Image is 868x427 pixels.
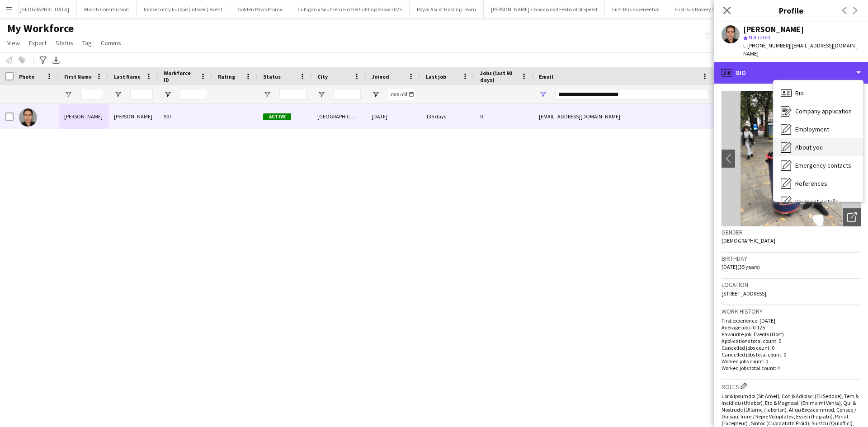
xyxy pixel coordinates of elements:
[555,89,709,100] input: Email Filter Input
[130,89,153,100] input: Last Name Filter Input
[317,73,328,80] span: City
[19,108,37,127] img: Alexander Kay
[774,120,863,138] div: Employment
[795,161,851,169] span: Emergency contacts
[372,90,380,99] button: Open Filter Menu
[722,324,861,331] p: Average jobs: 0.125
[388,89,415,100] input: Joined Filter Input
[722,381,861,391] h3: Roles
[59,104,108,129] div: [PERSON_NAME]
[410,0,484,18] button: Royal Ascot Hosting Team
[722,338,861,344] p: Applications total count: 5
[795,107,852,115] span: Company application
[722,290,766,297] span: [STREET_ADDRESS]
[714,5,868,16] h3: Profile
[795,197,839,206] span: Payment details
[722,317,861,324] p: First experience: [DATE]
[56,39,73,47] span: Status
[475,104,533,129] div: 0
[137,0,230,18] button: Infosecurity Europe (Infosec) event
[82,39,92,47] span: Tag
[372,73,389,80] span: Joined
[64,73,92,80] span: First Name
[4,37,24,49] a: View
[795,143,823,151] span: About you
[539,73,553,80] span: Email
[774,138,863,156] div: About you
[420,104,475,129] div: 135 days
[64,90,72,99] button: Open Filter Menu
[317,90,325,99] button: Open Filter Menu
[114,90,122,99] button: Open Filter Menu
[774,102,863,120] div: Company application
[164,70,196,83] span: Workforce ID
[19,73,34,80] span: Photo
[38,55,48,66] app-action-btn: Advanced filters
[714,62,868,84] div: Bio
[722,351,861,358] p: Cancelled jobs total count: 0
[101,39,121,47] span: Comms
[263,90,271,99] button: Open Filter Menu
[480,70,517,83] span: Jobs (last 90 days)
[795,89,804,97] span: Bio
[230,0,290,18] button: Golden Paws Promo
[279,89,307,100] input: Status Filter Input
[722,254,861,263] h3: Birthday
[605,0,667,18] button: First Bus Experiential
[722,307,861,315] h3: Work history
[29,39,47,47] span: Export
[774,84,863,102] div: Bio
[722,228,861,236] h3: Gender
[97,37,125,49] a: Comms
[158,104,212,129] div: 907
[484,0,605,18] button: [PERSON_NAME] x Goodwood Festival of Speed
[108,104,158,129] div: [PERSON_NAME]
[80,89,103,100] input: First Name Filter Input
[25,37,50,49] a: Export
[533,104,714,129] div: [EMAIL_ADDRESS][DOMAIN_NAME]
[51,55,61,66] app-action-btn: Export XLSX
[743,42,858,57] span: | [EMAIL_ADDRESS][DOMAIN_NAME]
[366,104,420,129] div: [DATE]
[218,73,235,80] span: Rating
[180,89,207,100] input: Workforce ID Filter Input
[426,73,446,80] span: Last job
[7,22,74,35] span: My Workforce
[722,91,861,226] img: Crew avatar or photo
[843,208,861,226] div: Open photos pop-in
[7,39,20,47] span: View
[164,90,172,99] button: Open Filter Menu
[743,25,804,33] div: [PERSON_NAME]
[774,192,863,211] div: Payment details
[774,174,863,192] div: References
[52,37,77,49] a: Status
[334,89,361,100] input: City Filter Input
[290,0,410,18] button: Culligan x Southern HomeBuilding Show 2025
[722,365,861,371] p: Worked jobs total count: 4
[795,125,829,133] span: Employment
[722,237,775,244] span: [DEMOGRAPHIC_DATA]
[77,0,137,18] button: March Commission
[795,179,827,188] span: References
[79,37,95,49] a: Tag
[263,113,291,120] span: Active
[667,0,743,18] button: First Bus Bakery Giveaway
[743,42,790,49] span: t. [PHONE_NUMBER]
[114,73,141,80] span: Last Name
[749,34,770,41] span: Not rated
[722,358,861,365] p: Worked jobs count: 0
[263,73,281,80] span: Status
[539,90,547,99] button: Open Filter Menu
[722,281,861,289] h3: Location
[312,104,366,129] div: [GEOGRAPHIC_DATA]
[722,344,861,351] p: Cancelled jobs count: 0
[774,156,863,174] div: Emergency contacts
[722,263,760,270] span: [DATE] (35 years)
[722,331,861,338] p: Favourite job: Events (Host)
